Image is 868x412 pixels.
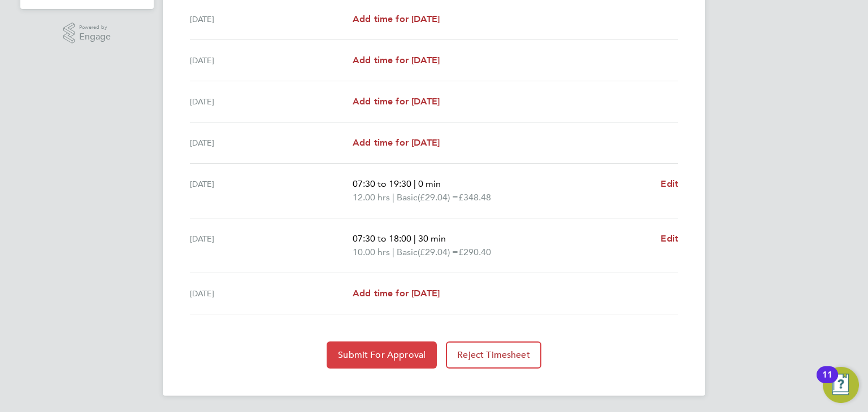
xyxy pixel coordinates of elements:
[353,95,440,108] a: Add time for [DATE]
[661,233,678,244] span: Edit
[414,233,416,244] span: |
[353,54,440,67] a: Add time for [DATE]
[392,247,394,257] span: |
[190,177,353,204] div: [DATE]
[397,191,418,204] span: Basic
[79,32,111,42] span: Engage
[190,287,353,300] div: [DATE]
[190,95,353,108] div: [DATE]
[457,349,530,361] span: Reject Timesheet
[661,177,678,191] a: Edit
[353,55,440,65] span: Add time for [DATE]
[353,288,440,299] span: Add time for [DATE]
[397,246,418,259] span: Basic
[353,287,440,300] a: Add time for [DATE]
[353,12,440,26] a: Add time for [DATE]
[822,375,832,389] div: 11
[353,192,390,203] span: 12.00 hrs
[661,178,678,189] span: Edit
[353,14,440,24] span: Add time for [DATE]
[418,247,458,257] span: (£29.04) =
[353,247,390,257] span: 10.00 hrs
[458,247,491,257] span: £290.40
[190,12,353,26] div: [DATE]
[353,136,440,150] a: Add time for [DATE]
[446,341,541,369] button: Reject Timesheet
[79,23,111,32] span: Powered by
[353,96,440,107] span: Add time for [DATE]
[823,367,859,403] button: Open Resource Center, 11 new notifications
[392,192,394,203] span: |
[414,178,416,189] span: |
[190,232,353,259] div: [DATE]
[190,54,353,67] div: [DATE]
[190,136,353,150] div: [DATE]
[661,232,678,246] a: Edit
[458,192,491,203] span: £348.48
[418,178,441,189] span: 0 min
[327,341,437,369] button: Submit For Approval
[338,349,426,361] span: Submit For Approval
[418,233,446,244] span: 30 min
[353,233,411,244] span: 07:30 to 18:00
[353,178,411,189] span: 07:30 to 19:30
[63,23,111,44] a: Powered byEngage
[418,192,458,203] span: (£29.04) =
[353,137,440,148] span: Add time for [DATE]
